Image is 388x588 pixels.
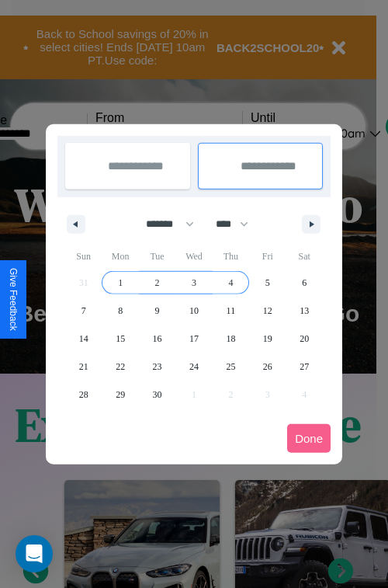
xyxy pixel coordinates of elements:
[228,269,233,297] span: 4
[213,244,249,269] span: Thu
[102,353,138,381] button: 22
[263,353,272,381] span: 26
[287,424,331,453] button: Done
[65,297,102,325] button: 7
[153,381,162,409] span: 30
[249,297,286,325] button: 12
[65,244,102,269] span: Sun
[65,381,102,409] button: 28
[300,325,309,353] span: 20
[153,325,162,353] span: 16
[249,244,286,269] span: Fri
[155,269,160,297] span: 2
[300,353,309,381] span: 27
[116,381,125,409] span: 29
[139,269,175,297] button: 2
[102,381,138,409] button: 29
[175,353,212,381] button: 24
[139,325,175,353] button: 16
[286,353,323,381] button: 27
[116,325,125,353] span: 15
[79,381,88,409] span: 28
[249,269,286,297] button: 5
[189,325,199,353] span: 17
[65,353,102,381] button: 21
[226,325,235,353] span: 18
[155,297,160,325] span: 9
[65,325,102,353] button: 14
[213,297,249,325] button: 11
[175,297,212,325] button: 10
[227,297,236,325] span: 11
[249,353,286,381] button: 26
[263,325,272,353] span: 19
[79,353,88,381] span: 21
[189,297,199,325] span: 10
[175,244,212,269] span: Wed
[102,325,138,353] button: 15
[286,325,323,353] button: 20
[265,269,270,297] span: 5
[139,353,175,381] button: 23
[249,325,286,353] button: 19
[102,297,138,325] button: 8
[139,297,175,325] button: 9
[116,353,125,381] span: 22
[286,244,323,269] span: Sat
[300,297,309,325] span: 13
[213,325,249,353] button: 18
[102,244,138,269] span: Mon
[8,268,19,331] div: Give Feedback
[118,297,123,325] span: 8
[118,269,123,297] span: 1
[139,244,175,269] span: Tue
[189,353,199,381] span: 24
[263,297,272,325] span: 12
[139,381,175,409] button: 30
[102,269,138,297] button: 1
[79,325,88,353] span: 14
[175,325,212,353] button: 17
[286,297,323,325] button: 13
[175,269,212,297] button: 3
[213,353,249,381] button: 25
[81,297,86,325] span: 7
[192,269,196,297] span: 3
[16,535,53,572] div: Open Intercom Messenger
[302,269,307,297] span: 6
[153,353,162,381] span: 23
[226,353,235,381] span: 25
[213,269,249,297] button: 4
[286,269,323,297] button: 6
